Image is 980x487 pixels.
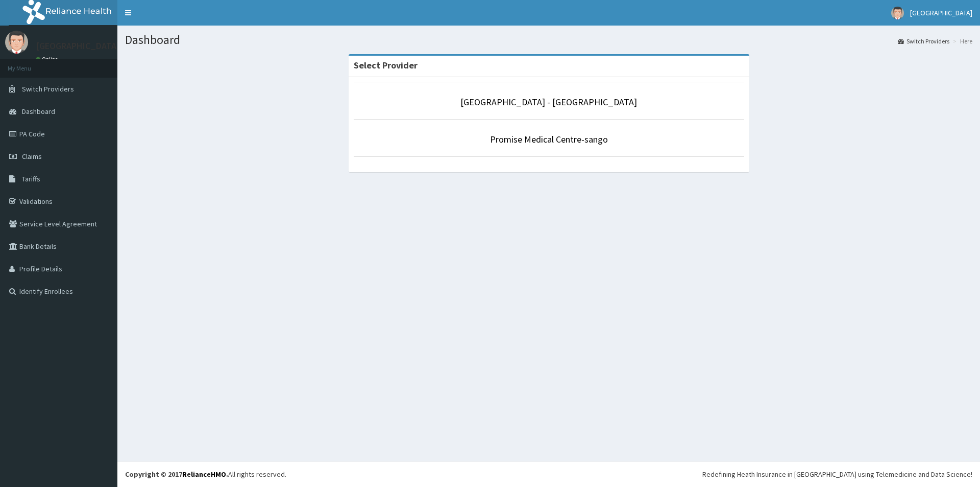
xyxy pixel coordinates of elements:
[22,107,55,116] span: Dashboard
[490,133,608,145] a: Promise Medical Centre-sango
[898,37,949,45] a: Switch Providers
[22,84,74,94] span: Switch Providers
[125,470,228,479] strong: Copyright © 2017 .
[950,37,972,45] li: Here
[354,59,418,71] strong: Select Provider
[5,31,28,54] img: User Image
[36,41,120,51] p: [GEOGRAPHIC_DATA]
[910,8,972,17] span: [GEOGRAPHIC_DATA]
[36,56,60,63] a: Online
[22,174,40,183] span: Tariffs
[182,470,226,479] a: RelianceHMO
[22,152,42,161] span: Claims
[117,461,980,487] footer: All rights reserved.
[125,33,972,47] h1: Dashboard
[702,469,972,479] div: Redefining Heath Insurance in [GEOGRAPHIC_DATA] using Telemedicine and Data Science!
[891,7,904,19] img: User Image
[460,96,637,108] a: [GEOGRAPHIC_DATA] - [GEOGRAPHIC_DATA]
